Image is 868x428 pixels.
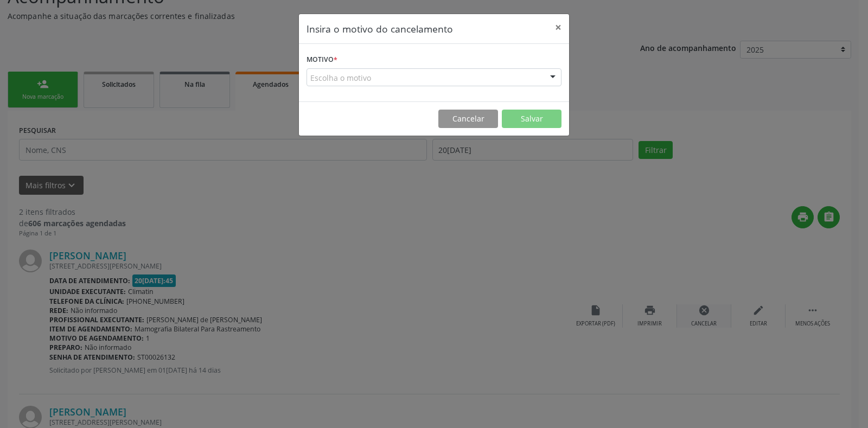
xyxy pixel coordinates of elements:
[438,110,498,128] button: Cancelar
[547,14,569,41] button: Close
[307,22,453,36] h5: Insira o motivo do cancelamento
[502,110,561,128] button: Salvar
[307,52,337,68] label: Motivo
[310,72,371,84] span: Escolha o motivo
